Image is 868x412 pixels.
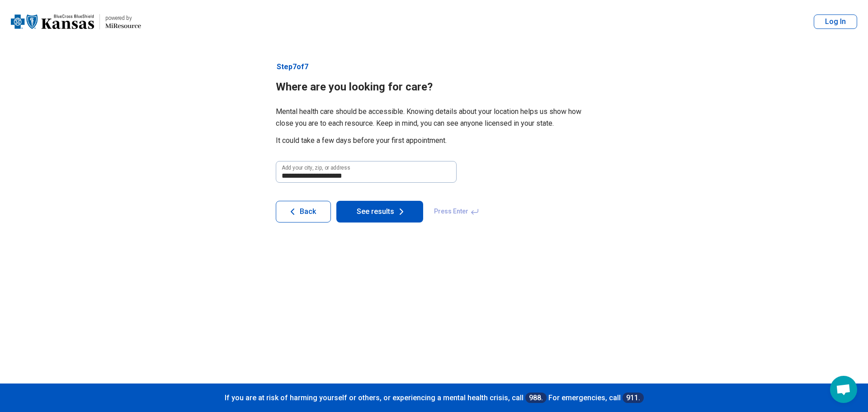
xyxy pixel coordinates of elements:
[276,62,592,72] p: Step 7 of 7
[276,135,592,147] p: It could take a few days before your first appointment.
[276,106,592,129] p: Mental health care should be accessible. Knowing details about your location helps us show how cl...
[276,80,592,95] h1: Where are you looking for care?
[525,393,547,403] a: 988.
[336,201,423,223] button: See results
[11,11,94,33] img: Blue Cross Blue Shield Kansas
[429,201,485,223] span: Press Enter
[11,11,141,33] a: Blue Cross Blue Shield Kansaspowered by
[9,393,859,403] p: If you are at risk of harming yourself or others, or experiencing a mental health crisis, call Fo...
[276,201,331,223] button: Back
[300,208,316,215] span: Back
[623,393,644,403] a: 911.
[814,14,857,29] button: Log In
[830,376,857,403] a: Open chat
[105,14,141,22] div: powered by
